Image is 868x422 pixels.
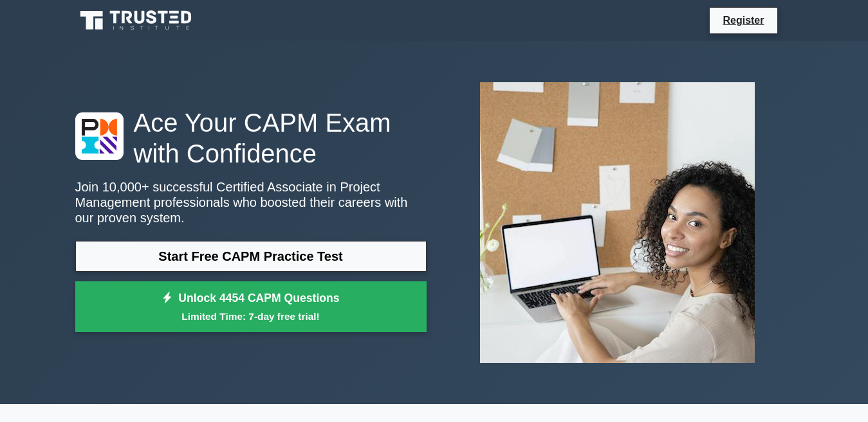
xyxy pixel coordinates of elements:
a: Start Free CAPM Practice Test [75,241,427,272]
h1: Ace Your CAPM Exam with Confidence [75,107,427,169]
a: Register [715,12,771,28]
small: Limited Time: 7-day free trial! [91,309,411,324]
p: Join 10,000+ successful Certified Associate in Project Management professionals who boosted their... [75,179,427,225]
a: Unlock 4454 CAPM QuestionsLimited Time: 7-day free trial! [75,281,427,333]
